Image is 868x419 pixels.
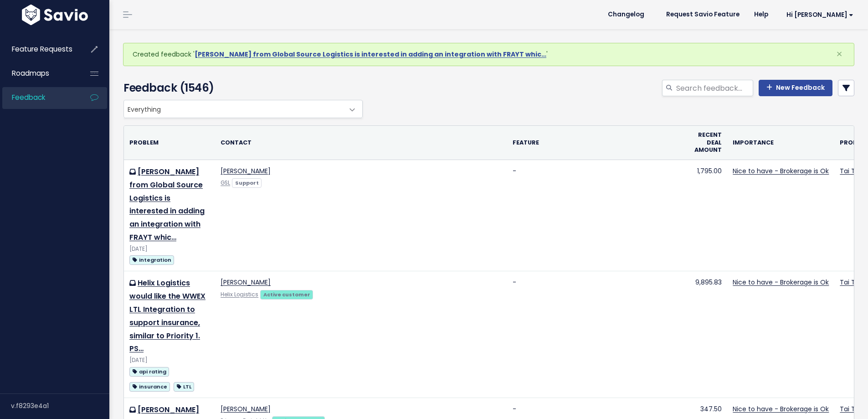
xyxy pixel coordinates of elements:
a: Roadmaps [2,63,76,84]
a: LTL [174,381,194,392]
a: GSL [221,179,230,186]
a: Feedback [2,87,76,108]
div: Created feedback ' ' [123,43,854,66]
strong: Support [235,179,259,186]
a: Support [232,178,262,187]
a: Nice to have - Brokerage is Ok [733,404,829,414]
a: Tai TMS [840,166,864,176]
td: - [507,271,689,398]
a: [PERSON_NAME] from Global Source Logistics is interested in adding an integration with FRAYT whic… [129,166,205,243]
div: v.f8293e4a1 [11,394,109,418]
a: Active customer [260,290,313,299]
a: [PERSON_NAME] [221,278,271,287]
a: insurance [129,381,170,392]
span: Everything [123,100,363,118]
td: - [507,160,689,271]
button: Close [827,43,852,65]
span: Everything [124,100,344,118]
span: Feature Requests [12,44,72,54]
span: Feedback [12,93,45,102]
span: Changelog [608,11,644,18]
a: [PERSON_NAME] [221,166,271,176]
a: Helix Logistics would like the WWEX LTL Integration to support insurance, similar to Priority 1. PS… [129,278,205,354]
th: Contact [215,126,507,160]
a: Tai TMS [840,404,864,414]
span: api rating [129,367,169,377]
th: Importance [727,126,834,160]
a: Request Savio Feature [659,8,747,21]
a: New Feedback [759,80,832,96]
a: Feature Requests [2,39,76,60]
th: Recent deal amount [689,126,727,160]
a: Helix Logistics [221,291,258,298]
img: logo-white.9d6f32f41409.svg [20,5,90,25]
span: Roadmaps [12,68,49,78]
input: Search feedback... [675,80,753,96]
span: × [836,47,842,62]
span: Hi [PERSON_NAME] [786,11,853,18]
a: Hi [PERSON_NAME] [776,8,861,22]
strong: Active customer [263,291,310,298]
div: [DATE] [129,244,210,254]
a: integration [129,254,174,265]
div: [DATE] [129,356,210,365]
th: Problem [124,126,215,160]
a: [PERSON_NAME] from Global Source Logistics is interested in adding an integration with FRAYT whic… [195,50,546,59]
span: LTL [174,382,194,392]
a: api rating [129,366,169,377]
a: [PERSON_NAME] [221,404,271,414]
a: Help [747,8,776,21]
span: insurance [129,382,170,392]
th: Feature [507,126,689,160]
td: 1,795.00 [689,160,727,271]
a: Nice to have - Brokerage is Ok [733,166,829,176]
a: Tai TMS [840,278,864,287]
td: 9,895.83 [689,271,727,398]
span: integration [129,255,174,265]
a: Nice to have - Brokerage is Ok [733,278,829,287]
h4: Feedback (1546) [123,80,358,96]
